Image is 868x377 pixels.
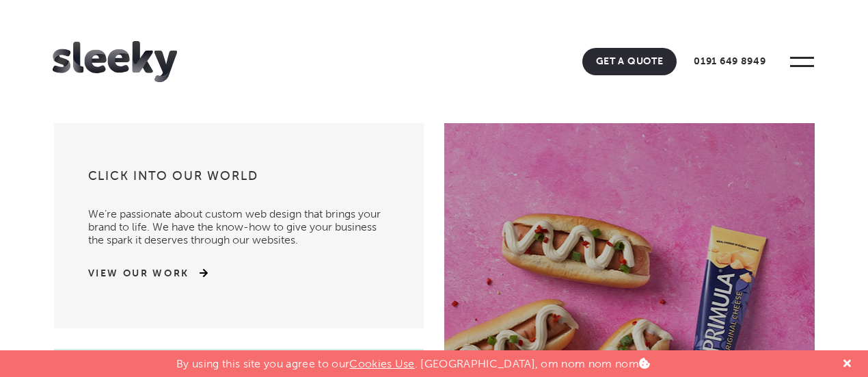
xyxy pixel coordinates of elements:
[680,48,779,75] a: 0191 649 8949
[176,350,650,370] p: By using this site you agree to our . [GEOGRAPHIC_DATA], om nom nom nom
[88,267,190,281] a: View Our Work
[88,168,390,194] h3: Click into our world
[53,41,177,82] img: Sleeky Web Design Newcastle
[88,194,390,246] p: We’re passionate about custom web design that brings your brand to life. We have the know-how to ...
[582,48,677,75] a: Get A Quote
[189,268,208,278] img: arrow
[349,357,415,370] a: Cookies Use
